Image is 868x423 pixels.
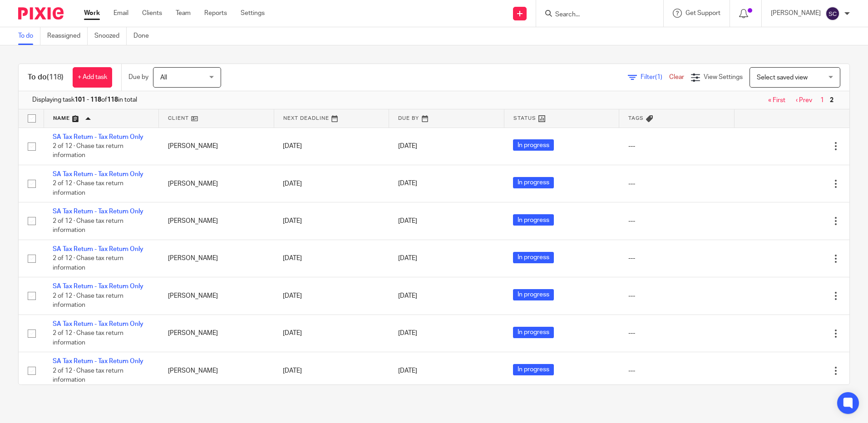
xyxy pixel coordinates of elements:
td: [DATE] [274,315,389,352]
td: [DATE] [274,165,389,202]
a: Team [176,9,191,18]
span: Tags [628,116,644,121]
span: [DATE] [398,143,417,149]
div: --- [628,142,725,151]
td: [DATE] [274,128,389,165]
a: SA Tax Return - Tax Return Only [53,358,143,364]
span: [DATE] [398,368,417,374]
a: Clients [142,9,162,18]
td: [PERSON_NAME] [159,165,274,202]
p: Due by [128,73,148,82]
a: Reports [204,9,227,18]
span: In progress [513,139,554,151]
span: In progress [513,177,554,188]
div: --- [628,329,725,338]
td: [PERSON_NAME] [159,128,274,165]
a: SA Tax Return - Tax Return Only [53,321,143,327]
a: Done [133,27,156,45]
div: --- [628,179,725,188]
td: [PERSON_NAME] [159,240,274,277]
input: Search [554,11,636,19]
div: --- [628,366,725,375]
a: Email [113,9,128,18]
div: --- [628,291,725,300]
td: [DATE] [274,202,389,240]
td: [PERSON_NAME] [159,315,274,352]
a: 1 [820,97,824,103]
span: 2 of 12 · Chase tax return information [53,368,123,384]
a: SA Tax Return - Tax Return Only [53,283,143,290]
span: [DATE] [398,181,417,187]
div: --- [628,254,725,263]
span: (118) [47,74,64,81]
span: 2 of 12 · Chase tax return information [53,255,123,271]
a: Work [84,9,100,18]
b: 118 [107,97,118,103]
td: [PERSON_NAME] [159,352,274,389]
a: Settings [241,9,265,18]
span: [DATE] [398,330,417,337]
img: svg%3E [825,6,840,21]
a: Reassigned [47,27,88,45]
span: 2 of 12 · Chase tax return information [53,143,123,159]
a: ‹ Prev [796,97,812,103]
b: 101 - 118 [74,97,101,103]
span: 2 of 12 · Chase tax return information [53,330,123,346]
span: View Settings [704,74,743,80]
span: In progress [513,252,554,263]
span: [DATE] [398,256,417,262]
a: SA Tax Return - Tax Return Only [53,171,143,177]
span: In progress [513,214,554,226]
a: SA Tax Return - Tax Return Only [53,134,143,140]
div: --- [628,216,725,226]
span: In progress [513,289,554,300]
span: Select saved view [757,74,808,81]
a: SA Tax Return - Tax Return Only [53,246,143,252]
a: Snoozed [94,27,127,45]
span: [DATE] [398,293,417,299]
td: [DATE] [274,277,389,315]
span: Filter [641,74,669,80]
span: [DATE] [398,218,417,224]
a: To do [18,27,40,45]
p: [PERSON_NAME] [771,9,821,18]
a: « First [768,97,785,103]
span: 2 of 12 · Chase tax return information [53,181,123,197]
td: [PERSON_NAME] [159,277,274,315]
span: 2 [828,95,836,106]
td: [PERSON_NAME] [159,202,274,240]
span: 2 of 12 · Chase tax return information [53,293,123,309]
td: [DATE] [274,240,389,277]
a: Clear [669,74,684,80]
a: SA Tax Return - Tax Return Only [53,208,143,215]
span: In progress [513,364,554,375]
img: Pixie [18,7,64,20]
span: All [160,74,167,81]
nav: pager [764,97,836,104]
h1: To do [28,73,64,82]
span: 2 of 12 · Chase tax return information [53,218,123,234]
a: + Add task [73,67,112,88]
span: (1) [655,74,662,80]
span: In progress [513,327,554,338]
span: Get Support [686,10,720,16]
span: Displaying task of in total [32,95,137,104]
td: [DATE] [274,352,389,389]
